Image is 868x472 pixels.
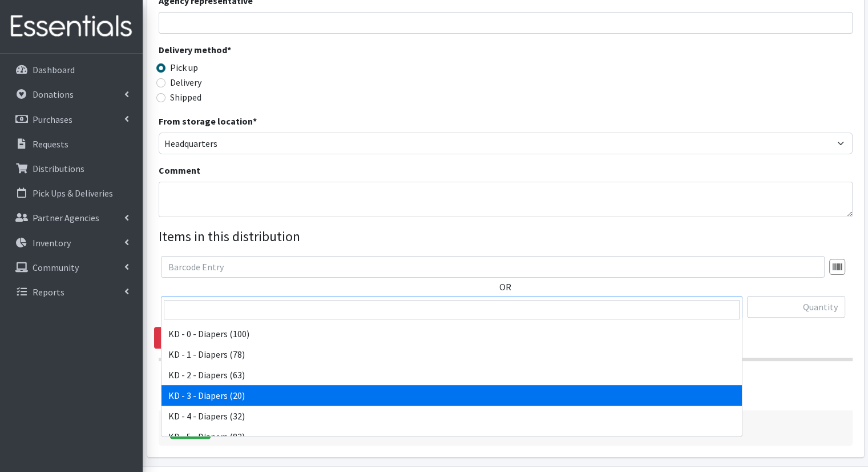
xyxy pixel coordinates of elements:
[33,163,84,174] p: Distributions
[170,75,201,89] label: Delivery
[161,296,742,318] span: Bathroom Bin (0)
[159,226,853,247] legend: Items in this distribution
[159,163,200,177] label: Comment
[33,89,74,100] p: Donations
[162,323,742,344] li: KD - 0 - Diapers (100)
[253,115,257,127] abbr: required
[5,231,138,254] a: Inventory
[170,90,201,104] label: Shipped
[5,182,138,205] a: Pick Ups & Deliveries
[161,256,825,278] input: Barcode Entry
[33,212,99,223] p: Partner Agencies
[162,406,742,426] li: KD - 4 - Diapers (32)
[5,281,138,303] a: Reports
[162,365,742,385] li: KD - 2 - Diapers (63)
[5,157,138,180] a: Distributions
[33,138,68,150] p: Requests
[5,7,138,46] img: HumanEssentials
[159,43,332,61] legend: Delivery method
[170,61,198,74] label: Pick up
[499,280,511,294] label: OR
[33,114,72,125] p: Purchases
[33,286,64,298] p: Reports
[5,256,138,279] a: Community
[33,262,79,273] p: Community
[5,58,138,81] a: Dashboard
[159,114,257,128] label: From storage location
[5,133,138,155] a: Requests
[5,206,138,229] a: Partner Agencies
[162,385,742,406] li: KD - 3 - Diapers (20)
[162,344,742,365] li: KD - 1 - Diapers (78)
[5,108,138,131] a: Purchases
[162,426,742,447] li: KD - 5 - Diapers (83)
[33,237,71,249] p: Inventory
[227,44,231,55] abbr: required
[33,64,75,75] p: Dashboard
[33,187,113,199] p: Pick Ups & Deliveries
[747,296,845,318] input: Quantity
[154,327,211,349] a: Remove
[5,83,138,106] a: Donations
